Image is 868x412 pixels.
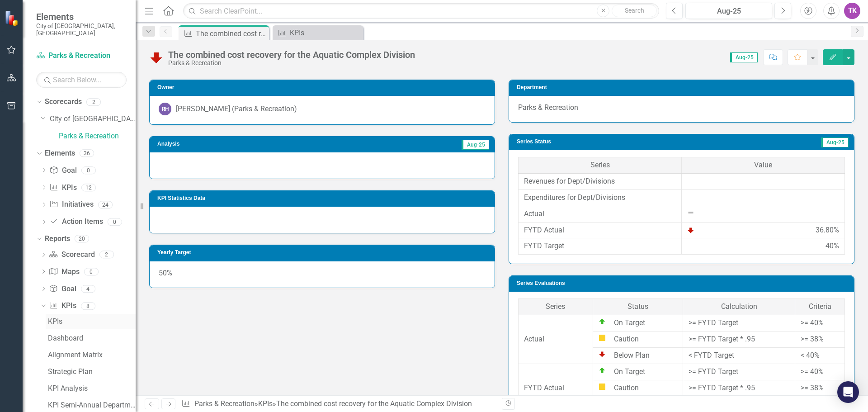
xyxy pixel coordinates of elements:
[795,380,845,396] td: >= 38%
[518,103,578,112] span: Parks & Recreation
[625,7,644,14] span: Search
[36,22,127,37] small: City of [GEOGRAPHIC_DATA], [GEOGRAPHIC_DATA]
[795,364,845,380] td: >= 40%
[46,365,136,379] a: Strategic Plan
[683,380,795,396] td: >= FYTD Target * .95
[275,27,361,38] a: KPIs
[36,51,127,61] a: Parks & Recreation
[837,381,859,403] div: Open Intercom Messenger
[519,222,682,238] td: FYTD Actual
[689,6,769,17] div: Aug-25
[599,367,606,374] img: On Target
[81,166,96,174] div: 0
[519,299,593,315] th: Series
[49,284,76,294] a: Goal
[519,189,682,206] td: Expenditures for Dept/Divisions
[49,267,79,277] a: Maps
[46,348,136,362] a: Alignment Matrix
[48,351,136,359] div: Alignment Matrix
[75,235,89,243] div: 20
[599,334,677,345] div: Caution
[462,140,489,150] span: Aug-25
[49,166,76,176] a: Goal
[59,131,136,142] a: Parks & Recreation
[45,97,82,107] a: Scorecards
[84,268,99,275] div: 0
[48,368,136,376] div: Strategic Plan
[5,10,20,26] img: ClearPoint Strategy
[276,399,472,408] div: The combined cost recovery for the Aquatic Complex Division
[194,399,255,408] a: Parks & Recreation
[599,383,677,393] div: Caution
[196,28,267,39] div: The combined cost recovery for the Aquatic Complex Division
[683,347,795,364] td: < FYTD Target
[519,157,682,174] th: Series
[519,173,682,189] td: Revenues for Dept/Divisions
[168,50,415,60] div: The combined cost recovery for the Aquatic Complex Division
[49,217,103,227] a: Action Items
[159,268,486,279] p: 50%
[183,3,659,19] input: Search ClearPoint...
[826,241,839,251] div: 40%
[517,280,849,286] h3: Series Evaluations
[157,250,490,256] h3: Yearly Target
[48,317,136,326] div: KPIs
[730,52,758,62] span: Aug-25
[48,334,136,342] div: Dashboard
[36,72,127,88] input: Search Below...
[49,301,76,311] a: KPIs
[795,331,845,348] td: >= 38%
[517,85,849,90] h3: Department
[168,60,415,66] div: Parks & Recreation
[599,318,606,325] img: On Target
[36,11,127,22] span: Elements
[599,350,606,358] img: Below Plan
[844,3,860,19] button: TK
[99,251,114,259] div: 2
[682,157,845,174] th: Value
[98,201,113,208] div: 24
[49,183,76,193] a: KPIs
[599,383,606,390] img: Caution
[599,350,677,361] div: Below Plan
[45,234,70,244] a: Reports
[81,302,95,310] div: 8
[46,314,136,329] a: KPIs
[50,114,136,124] a: City of [GEOGRAPHIC_DATA]
[290,27,361,38] div: KPIs
[48,384,136,393] div: KPI Analysis
[683,364,795,380] td: >= FYTD Target
[795,299,845,315] th: Criteria
[519,206,682,222] td: Actual
[683,315,795,331] td: >= FYTD Target
[517,139,699,145] h3: Series Status
[176,104,297,114] div: [PERSON_NAME] (Parks & Recreation)
[48,401,136,409] div: KPI Semi-Annual Department Report
[157,141,303,147] h3: Analysis
[81,184,96,191] div: 12
[157,85,490,90] h3: Owner
[821,137,849,147] span: Aug-25
[687,209,694,216] img: Not Defined
[159,103,171,115] div: RH
[687,227,694,234] img: Below Plan
[816,225,839,236] div: 36.80%
[45,148,75,159] a: Elements
[46,331,136,346] a: Dashboard
[599,334,606,341] img: Caution
[683,331,795,348] td: >= FYTD Target * .95
[795,315,845,331] td: >= 40%
[49,250,94,260] a: Scorecard
[86,98,101,106] div: 2
[46,381,136,396] a: KPI Analysis
[258,399,273,408] a: KPIs
[108,218,122,226] div: 0
[795,347,845,364] td: < 40%
[181,399,495,409] div: » »
[80,150,94,157] div: 36
[81,285,95,293] div: 4
[612,5,657,17] button: Search
[49,199,93,210] a: Initiatives
[593,299,683,315] th: Status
